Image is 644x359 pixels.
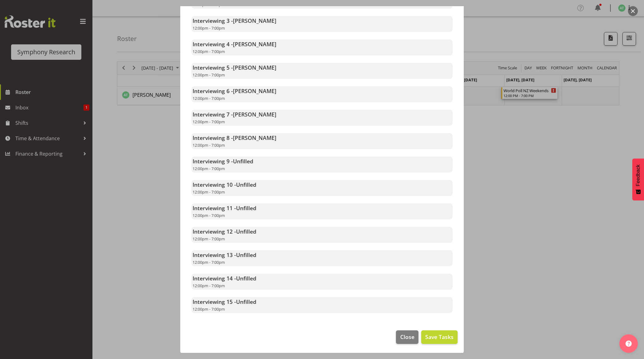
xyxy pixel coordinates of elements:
[193,166,225,171] span: 12:00pm - 7:00pm
[396,330,418,344] button: Close
[193,64,276,71] strong: Interviewing 5 -
[193,40,276,48] strong: Interviewing 4 -
[193,17,276,24] strong: Interviewing 3 -
[193,157,253,165] strong: Interviewing 9 -
[236,251,256,259] span: Unfilled
[193,213,225,218] span: 12:00pm - 7:00pm
[233,111,276,118] span: [PERSON_NAME]
[193,236,225,242] span: 12:00pm - 7:00pm
[193,251,256,259] strong: Interviewing 13 -
[400,333,414,341] span: Close
[236,204,256,212] span: Unfilled
[193,275,256,282] strong: Interviewing 14 -
[236,181,256,188] span: Unfilled
[236,228,256,235] span: Unfilled
[193,134,276,141] strong: Interviewing 8 -
[632,158,644,200] button: Feedback - Show survey
[193,306,225,312] span: 12:00pm - 7:00pm
[233,87,276,95] span: [PERSON_NAME]
[236,275,256,282] span: Unfilled
[193,87,276,95] strong: Interviewing 6 -
[626,341,632,347] img: help-xxl-2.png
[635,165,641,186] span: Feedback
[421,330,458,344] button: Save Tasks
[193,181,256,188] strong: Interviewing 10 -
[193,259,225,265] span: 12:00pm - 7:00pm
[193,111,276,118] strong: Interviewing 7 -
[233,157,253,165] span: Unfilled
[193,204,256,212] strong: Interviewing 11 -
[233,134,276,141] span: [PERSON_NAME]
[193,25,225,31] span: 12:00pm - 7:00pm
[193,283,225,288] span: 12:00pm - 7:00pm
[233,17,276,24] span: [PERSON_NAME]
[425,333,454,341] span: Save Tasks
[233,64,276,71] span: [PERSON_NAME]
[193,189,225,195] span: 12:00pm - 7:00pm
[193,72,225,78] span: 12:00pm - 7:00pm
[236,298,256,305] span: Unfilled
[193,49,225,54] span: 12:00pm - 7:00pm
[193,119,225,124] span: 12:00pm - 7:00pm
[233,40,276,48] span: [PERSON_NAME]
[193,142,225,148] span: 12:00pm - 7:00pm
[193,298,256,305] strong: Interviewing 15 -
[193,228,256,235] strong: Interviewing 12 -
[193,96,225,101] span: 12:00pm - 7:00pm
